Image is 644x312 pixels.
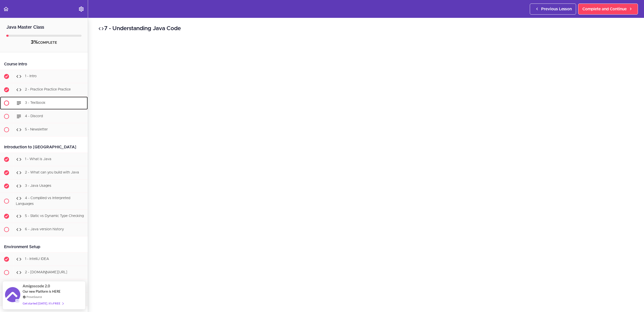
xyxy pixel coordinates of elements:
svg: Settings Menu [78,6,84,12]
span: 4 - Compliled vs Interpreted Languages [16,196,70,206]
a: ProveSource [26,295,42,299]
span: 1 - Intro [25,74,37,78]
a: Complete and Continue [578,4,638,15]
span: 1 - IntelliJ IDEA [25,257,49,261]
span: 3 - Textbook [25,101,46,105]
span: Amigoscode 2.0 [23,283,50,289]
span: 2 - [DOMAIN_NAME][URL] [25,271,67,274]
h2: 7 - Understanding Java Code [98,24,634,33]
span: Previous Lesson [541,6,572,12]
div: Get started [DATE]. It's FREE [23,300,63,306]
span: 3 - Java Usages [25,184,51,188]
span: Our new Platform is HERE [23,289,61,293]
span: 6 - Java version history [25,228,64,231]
span: 2 - What can you build with Java [25,171,79,174]
span: 4 - Discord [25,114,43,118]
span: 1 - What is Java [25,157,51,161]
span: 5 - Static vs Dynamic Type Checking [25,214,84,218]
span: Complete and Continue [582,6,627,12]
svg: Back to course curriculum [3,6,9,12]
a: Previous Lesson [530,4,576,15]
span: 5 - Newsletter [25,128,48,131]
img: provesource social proof notification image [5,287,20,303]
span: 3% [31,40,38,45]
span: 2 - Practice Practice Practice [25,88,71,91]
div: COMPLETE [6,39,82,46]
